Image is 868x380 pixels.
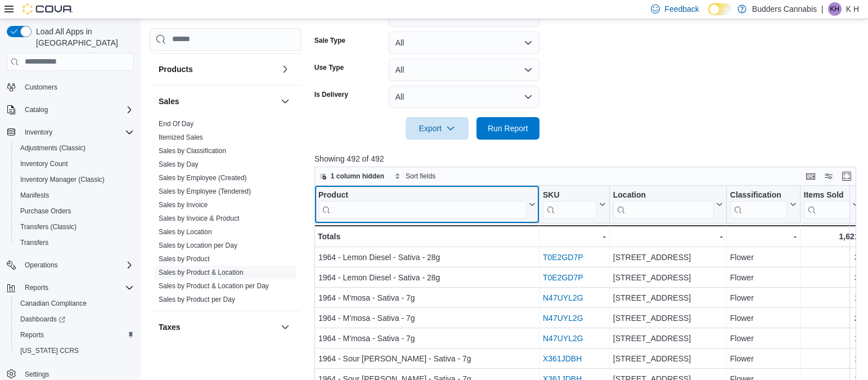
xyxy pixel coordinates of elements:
[840,169,853,183] button: Enter fullscreen
[11,187,138,203] button: Manifests
[543,334,583,343] a: N47UYL2G
[613,352,723,365] div: [STREET_ADDRESS]
[150,117,301,311] div: Sales
[16,297,91,310] a: Canadian Compliance
[159,242,237,249] a: Sales by Location per Day
[159,214,239,222] a: Sales by Invoice & Product
[664,3,699,15] span: Feedback
[730,271,797,284] div: Flower
[159,295,235,304] span: Sales by Product per Day
[11,203,138,219] button: Purchase Orders
[159,200,208,209] span: Sales by Invoice
[543,273,583,282] a: T0E2GD7P
[804,190,850,200] div: Items Sold
[159,227,212,236] span: Sales by Location
[16,344,83,357] a: [US_STATE] CCRS
[159,119,194,128] span: End Of Day
[159,133,203,141] a: Itemized Sales
[613,291,723,305] div: [STREET_ADDRESS]
[20,330,44,339] span: Reports
[16,173,134,186] span: Inventory Manager (Classic)
[804,251,859,264] div: 3
[543,293,583,302] a: N47UYL2G
[20,103,52,117] button: Catalog
[25,261,58,270] span: Operations
[318,271,536,284] div: 1964 - Lemon Diesel - Sativa - 28g
[804,230,859,243] div: 1,621
[16,189,53,202] a: Manifests
[11,156,138,172] button: Inventory Count
[278,62,292,76] button: Products
[159,296,235,303] a: Sales by Product per Day
[159,187,251,195] a: Sales by Employee (Tendered)
[11,296,138,311] button: Canadian Compliance
[828,2,842,16] div: K H
[20,207,71,216] span: Purchase Orders
[476,117,539,140] button: Run Report
[314,90,348,99] label: Is Delivery
[25,105,48,114] span: Catalog
[804,169,817,183] button: Keyboard shortcuts
[23,3,73,15] img: Cova
[730,311,797,325] div: Flower
[318,190,527,218] div: Product
[16,157,134,171] span: Inventory Count
[159,254,210,263] span: Sales by Product
[159,241,237,250] span: Sales by Location per Day
[159,133,203,142] span: Itemized Sales
[752,2,817,16] p: Budders Cannabis
[159,268,244,277] span: Sales by Product & Location
[318,251,536,264] div: 1964 - Lemon Diesel - Sativa - 28g
[159,96,276,107] button: Sales
[730,332,797,345] div: Flower
[159,255,210,263] a: Sales by Product
[314,63,344,72] label: Use Type
[25,370,49,379] span: Settings
[16,157,73,171] a: Inventory Count
[730,190,788,200] div: Classification
[20,258,62,272] button: Operations
[20,258,134,272] span: Operations
[804,352,859,365] div: 1
[318,291,536,305] div: 1964 - M'mosa - Sativa - 7g
[613,190,714,200] div: Location
[20,299,87,308] span: Canadian Compliance
[16,173,109,186] a: Inventory Manager (Classic)
[11,140,138,156] button: Adjustments (Classic)
[412,117,462,140] span: Export
[804,291,859,305] div: 1
[389,32,539,54] button: All
[730,251,797,264] div: Flower
[11,219,138,235] button: Transfers (Classic)
[613,251,723,264] div: [STREET_ADDRESS]
[16,236,53,249] a: Transfers
[488,123,528,134] span: Run Report
[846,2,859,16] p: K H
[613,190,714,218] div: Location
[159,96,179,107] h3: Sales
[543,354,582,363] a: X361JDBH
[159,187,251,196] span: Sales by Employee (Tendered)
[389,86,539,108] button: All
[20,103,134,117] span: Catalog
[159,173,247,182] span: Sales by Employee (Created)
[730,190,788,218] div: Classification
[2,124,138,140] button: Inventory
[16,220,134,234] span: Transfers (Classic)
[278,320,292,334] button: Taxes
[16,344,134,357] span: Washington CCRS
[20,126,57,139] button: Inventory
[314,153,862,164] p: Showing 492 of 492
[16,204,76,218] a: Purchase Orders
[20,281,134,294] span: Reports
[543,190,597,200] div: SKU
[11,343,138,359] button: [US_STATE] CCRS
[20,80,134,94] span: Customers
[11,172,138,187] button: Inventory Manager (Classic)
[20,346,79,355] span: [US_STATE] CCRS
[20,222,77,231] span: Transfers (Classic)
[730,291,797,305] div: Flower
[159,282,269,290] a: Sales by Product & Location per Day
[389,59,539,81] button: All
